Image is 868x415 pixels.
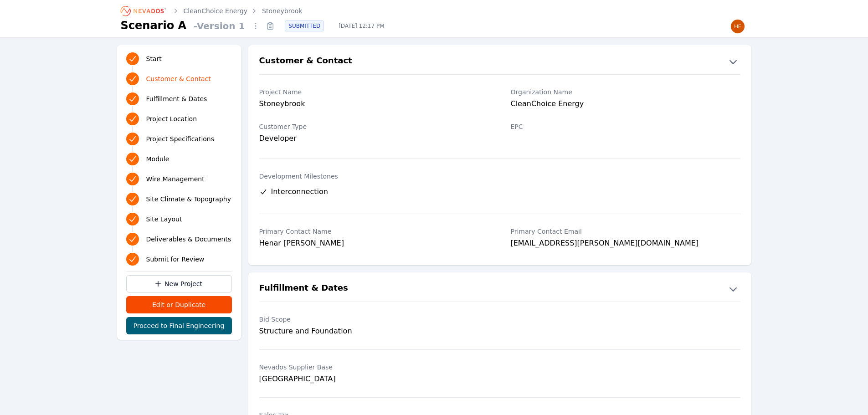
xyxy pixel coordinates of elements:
[259,326,489,337] div: Structure and Foundation
[146,74,211,83] span: Customer & Contact
[126,275,232,292] a: New Project
[259,98,489,111] div: Stoneybrook
[126,51,232,267] nav: Progress
[259,238,489,251] div: Henar [PERSON_NAME]
[259,172,740,181] label: Development Milestones
[146,114,197,123] span: Project Location
[126,317,232,334] button: Proceed to Final Engineering
[146,54,162,63] span: Start
[248,54,751,69] button: Customer & Contact
[259,133,489,144] div: Developer
[146,134,215,143] span: Project Specifications
[511,122,740,131] label: EPC
[511,238,740,251] div: [EMAIL_ADDRESS][PERSON_NAME][DOMAIN_NAME]
[146,174,205,184] span: Wire Management
[511,87,740,97] label: Organization Name
[511,98,740,111] div: CleanChoice Energy
[146,94,207,103] span: Fulfillment & Dates
[146,255,205,264] span: Submit for Review
[285,20,324,31] div: SUBMITTED
[259,315,489,324] label: Bid Scope
[259,87,489,97] label: Project Name
[259,54,352,69] h2: Customer & Contact
[259,122,489,131] label: Customer Type
[146,195,231,204] span: Site Climate & Topography
[121,18,187,33] h1: Scenario A
[259,363,489,372] label: Nevados Supplier Base
[262,6,302,15] a: Stoneybrook
[511,227,740,236] label: Primary Contact Email
[259,227,489,236] label: Primary Contact Name
[248,282,751,296] button: Fulfillment & Dates
[184,6,248,15] a: CleanChoice Energy
[126,296,232,313] button: Edit or Duplicate
[259,282,348,296] h2: Fulfillment & Dates
[730,19,745,34] img: Henar Luque
[331,22,391,30] span: [DATE] 12:17 PM
[146,215,182,224] span: Site Layout
[271,186,328,197] span: Interconnection
[146,235,231,244] span: Deliverables & Documents
[121,4,303,18] nav: Breadcrumb
[259,374,489,384] div: [GEOGRAPHIC_DATA]
[146,154,169,164] span: Module
[190,20,248,32] span: - Version 1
